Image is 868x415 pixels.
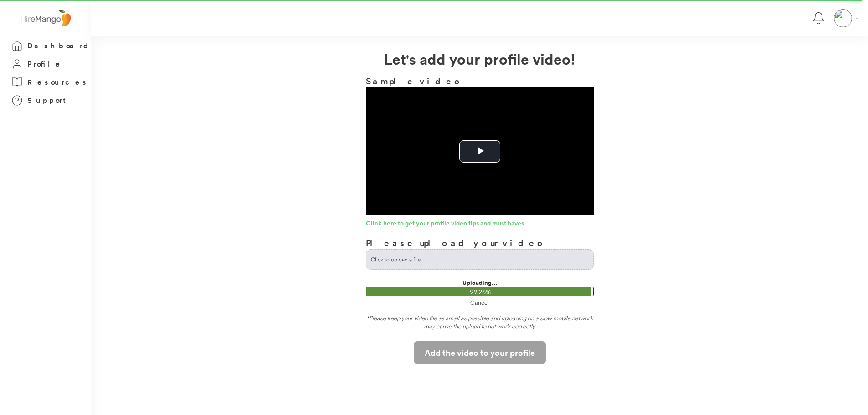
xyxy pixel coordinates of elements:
div: 99.26% [368,287,592,297]
h3: Support [27,95,70,106]
h3: Dashboard [27,40,91,51]
h2: Let's add your profile video! [91,48,868,70]
h3: Resources [27,77,89,88]
div: *Please keep your video file as small as possible and uploading on a slow mobile network may caus... [366,314,594,334]
img: logo%20-%20hiremango%20gray.png [18,8,73,29]
img: 1549210682869 [834,10,852,27]
button: Add the video to your profile [414,341,546,364]
div: Video Player [366,87,594,215]
div: Uploading... [366,279,594,287]
h3: Please upload your video [366,236,546,249]
h3: Sample video [366,74,594,87]
div: Cancel [366,298,594,307]
a: Click here to get your profile video tips and must haves [366,220,594,229]
h3: Profile [27,58,63,70]
img: Vector [856,18,858,19]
